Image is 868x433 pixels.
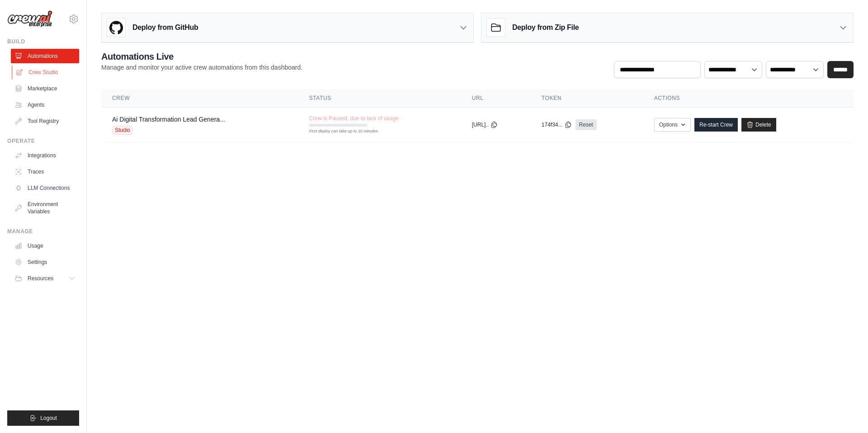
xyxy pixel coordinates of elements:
[112,116,225,123] a: Ai Digital Transformation Lead Genera...
[741,118,776,132] a: Delete
[11,197,79,219] a: Environment Variables
[11,49,79,63] a: Automations
[309,128,367,135] div: First deploy can take up to 10 minutes
[11,98,79,112] a: Agents
[461,89,531,108] th: URL
[11,255,79,269] a: Settings
[11,81,79,96] a: Marketplace
[101,89,298,108] th: Crew
[542,121,572,128] button: 174f34...
[132,22,198,33] h3: Deploy from GitHub
[309,115,399,122] span: Crew is Paused, due to lack of usage
[11,181,79,195] a: LLM Connections
[112,126,133,135] span: Studio
[11,239,79,253] a: Usage
[531,89,643,108] th: Token
[11,148,79,163] a: Integrations
[40,414,57,422] span: Logout
[298,89,461,108] th: Status
[28,275,53,282] span: Resources
[11,114,79,128] a: Tool Registry
[7,10,52,28] img: Logo
[101,63,302,72] p: Manage and monitor your active crew automations from this dashboard.
[7,410,79,426] button: Logout
[11,271,79,286] button: Resources
[7,228,79,235] div: Manage
[7,38,79,45] div: Build
[654,118,691,132] button: Options
[11,165,79,179] a: Traces
[7,137,79,145] div: Operate
[823,390,868,433] div: Widget de chat
[643,89,854,108] th: Actions
[823,390,868,433] iframe: Chat Widget
[12,65,80,80] a: Crew Studio
[694,118,738,132] a: Re-start Crew
[107,19,125,37] img: GitHub Logo
[576,119,597,130] a: Reset
[512,22,579,33] h3: Deploy from Zip File
[101,50,302,63] h2: Automations Live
